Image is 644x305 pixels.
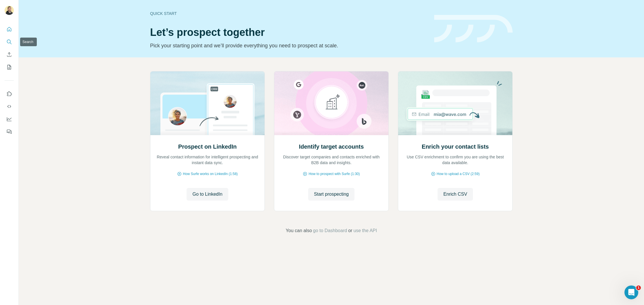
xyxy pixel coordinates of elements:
[5,49,14,60] button: Enrich CSV
[183,171,238,176] span: How Surfe works on LinkedIn (1:58)
[353,227,377,234] button: use the API
[422,143,489,151] h2: Enrich your contact lists
[5,6,14,15] img: Avatar
[286,227,312,234] span: You can also
[624,285,638,299] iframe: Intercom live chat
[150,71,265,135] img: Prospect on LinkedIn
[150,27,427,38] h1: Let’s prospect together
[187,188,228,201] button: Go to LinkedIn
[5,101,14,112] button: Use Surfe API
[314,191,349,198] span: Start prospecting
[443,191,467,198] span: Enrich CSV
[150,42,427,50] p: Pick your starting point and we’ll provide everything you need to prospect at scale.
[308,188,354,201] button: Start prospecting
[5,37,14,47] button: Search
[5,89,14,99] button: Use Surfe on LinkedIn
[434,15,513,43] img: banner
[636,285,641,290] span: 1
[280,154,383,166] p: Discover target companies and contacts enriched with B2B data and insights.
[5,114,14,124] button: Dashboard
[5,127,14,137] button: Feedback
[308,171,360,176] span: How to prospect with Surfe (1:30)
[437,171,480,176] span: How to upload a CSV (2:59)
[274,71,389,135] img: Identify target accounts
[5,24,14,34] button: Quick start
[150,11,427,16] div: Quick start
[192,191,222,198] span: Go to LinkedIn
[313,227,347,234] button: go to Dashboard
[178,143,237,151] h2: Prospect on LinkedIn
[398,71,513,135] img: Enrich your contact lists
[404,154,507,166] p: Use CSV enrichment to confirm you are using the best data available.
[438,188,473,201] button: Enrich CSV
[348,227,352,234] span: or
[299,143,364,151] h2: Identify target accounts
[5,62,14,72] button: My lists
[156,154,259,166] p: Reveal contact information for intelligent prospecting and instant data sync.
